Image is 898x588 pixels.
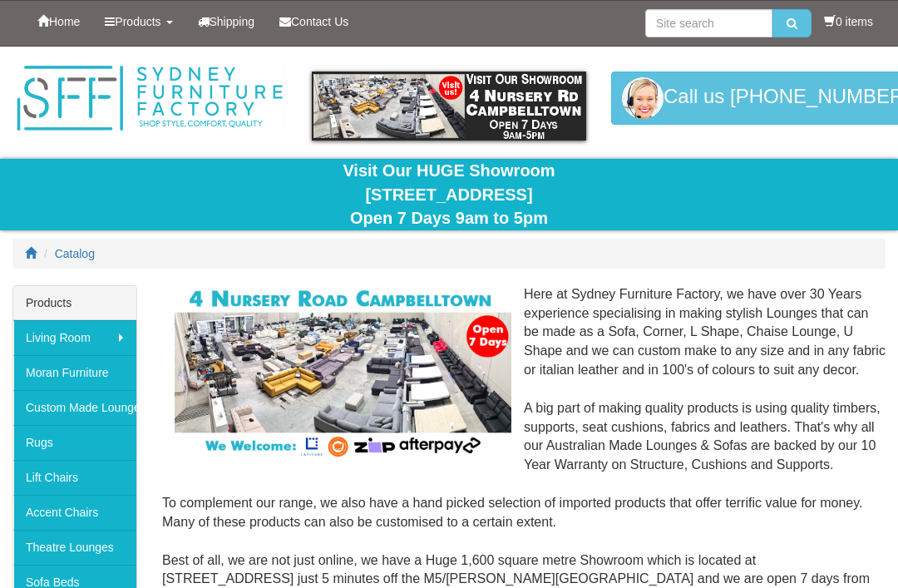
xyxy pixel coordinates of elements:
[13,355,136,390] a: Moran Furniture
[13,425,136,460] a: Rugs
[13,530,136,565] a: Theatre Lounges
[312,72,586,141] img: showroom.gif
[12,63,287,134] img: Sydney Furniture Factory
[13,390,136,425] a: Custom Made Lounges
[824,13,873,30] li: 0 items
[25,1,92,42] a: Home
[13,495,136,530] a: Accent Chairs
[55,247,95,260] a: Catalog
[92,1,185,42] a: Products
[210,15,255,28] span: Shipping
[13,460,136,495] a: Lift Chairs
[645,9,772,37] input: Site search
[185,1,268,42] a: Shipping
[12,159,886,230] div: Visit Our HUGE Showroom [STREET_ADDRESS] Open 7 Days 9am to 5pm
[267,1,361,42] a: Contact Us
[115,15,160,28] span: Products
[49,15,80,28] span: Home
[175,285,511,461] img: Corner Modular Lounges
[291,15,348,28] span: Contact Us
[13,286,136,320] div: Products
[13,320,136,355] a: Living Room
